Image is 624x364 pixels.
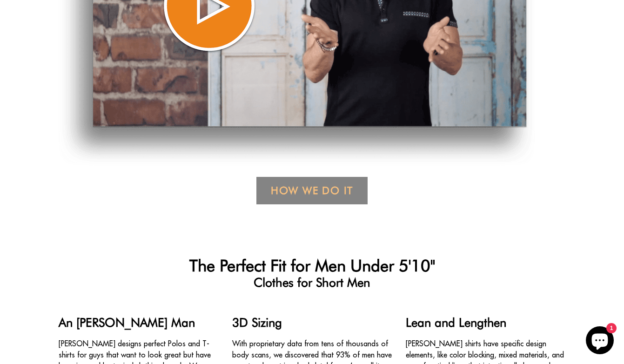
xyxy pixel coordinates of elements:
span: Clothes for Short Men [59,275,566,290]
h1: The Perfect Fit for Men Under 5'10" [59,256,566,290]
a: How We Do it [256,177,368,204]
h4: An [PERSON_NAME] Man [59,315,218,330]
h4: Lean and Lengthen [406,315,565,330]
inbox-online-store-chat: Shopify online store chat [583,326,617,357]
h4: 3D Sizing [232,315,392,330]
